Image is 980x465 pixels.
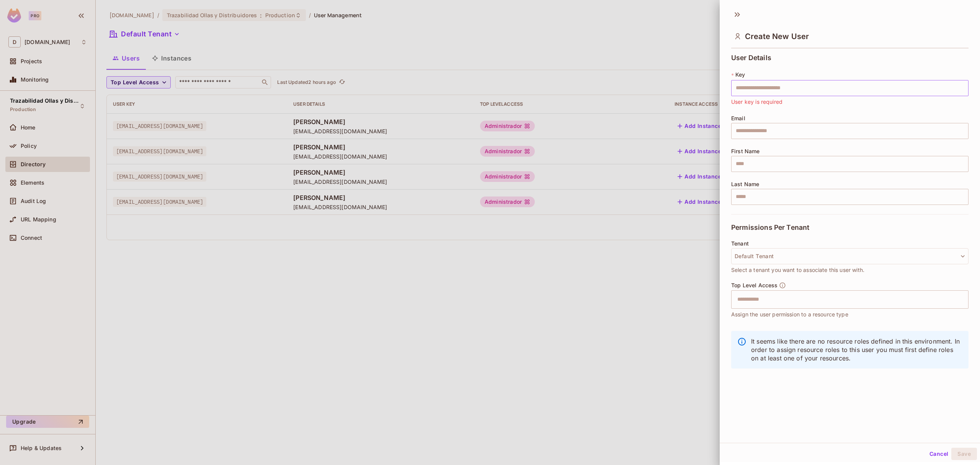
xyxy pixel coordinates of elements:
[731,282,777,288] span: Top Level Access
[731,310,848,319] span: Assign the user permission to a resource type
[731,98,782,106] span: User key is required
[731,266,864,274] span: Select a tenant you want to associate this user with.
[951,448,977,460] button: Save
[735,72,745,78] span: Key
[751,337,962,362] p: It seems like there are no resource roles defined in this environment. In order to assign resourc...
[731,224,809,231] span: Permissions Per Tenant
[731,54,771,62] span: User Details
[731,115,745,121] span: Email
[731,241,749,247] span: Tenant
[964,298,966,300] button: Open
[745,32,809,41] span: Create New User
[926,448,951,460] button: Cancel
[731,148,760,154] span: First Name
[731,181,759,187] span: Last Name
[731,248,969,264] button: Default Tenant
